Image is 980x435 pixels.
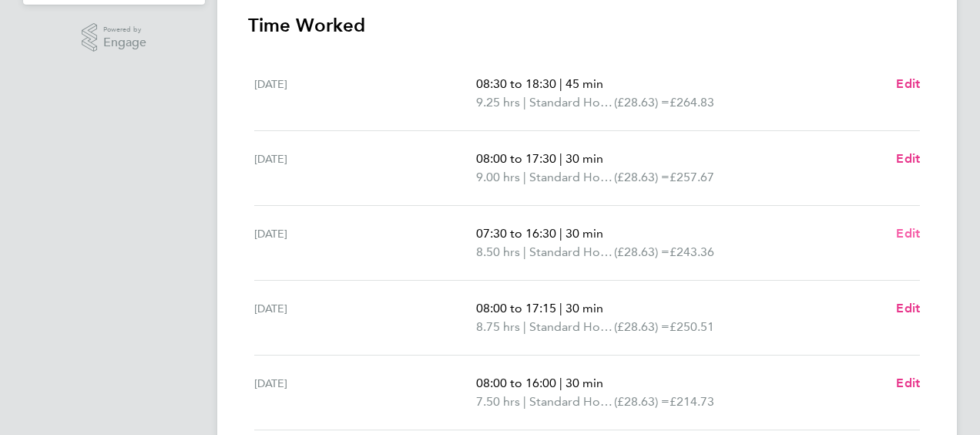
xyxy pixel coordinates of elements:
[476,394,520,409] span: 7.50 hrs
[254,75,476,112] div: [DATE]
[559,151,562,166] span: |
[559,76,562,91] span: |
[529,318,614,336] span: Standard Hourly
[82,23,147,52] a: Powered byEngage
[476,76,556,91] span: 08:30 to 18:30
[476,244,520,259] span: 8.50 hrs
[476,301,556,315] span: 08:00 to 17:15
[476,95,520,110] span: 9.25 hrs
[670,95,714,110] span: £264.83
[896,374,920,393] a: Edit
[476,226,556,241] span: 07:30 to 16:30
[523,394,526,409] span: |
[896,76,920,91] span: Edit
[896,301,920,315] span: Edit
[896,224,920,243] a: Edit
[523,319,526,334] span: |
[248,13,926,38] h3: Time Worked
[670,394,714,409] span: £214.73
[476,376,556,390] span: 08:00 to 16:00
[614,244,670,259] span: (£28.63) =
[566,226,603,241] span: 30 min
[476,151,556,166] span: 08:00 to 17:30
[103,23,146,36] span: Powered by
[566,76,603,91] span: 45 min
[254,224,476,261] div: [DATE]
[529,243,614,261] span: Standard Hourly
[670,170,714,184] span: £257.67
[476,319,520,334] span: 8.75 hrs
[614,170,670,184] span: (£28.63) =
[896,376,920,390] span: Edit
[614,394,670,409] span: (£28.63) =
[523,170,526,184] span: |
[559,226,562,241] span: |
[566,301,603,315] span: 30 min
[896,151,920,166] span: Edit
[566,151,603,166] span: 30 min
[559,376,562,390] span: |
[896,299,920,318] a: Edit
[254,374,476,411] div: [DATE]
[896,226,920,241] span: Edit
[566,376,603,390] span: 30 min
[614,319,670,334] span: (£28.63) =
[614,95,670,110] span: (£28.63) =
[529,168,614,187] span: Standard Hourly
[670,244,714,259] span: £243.36
[529,93,614,112] span: Standard Hourly
[103,36,146,49] span: Engage
[559,301,562,315] span: |
[529,393,614,411] span: Standard Hourly
[254,150,476,187] div: [DATE]
[670,319,714,334] span: £250.51
[523,244,526,259] span: |
[523,95,526,110] span: |
[896,150,920,168] a: Edit
[254,299,476,336] div: [DATE]
[896,75,920,93] a: Edit
[476,170,520,184] span: 9.00 hrs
